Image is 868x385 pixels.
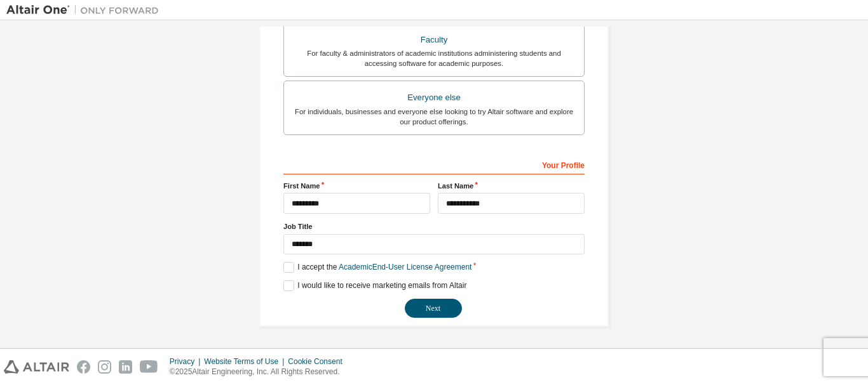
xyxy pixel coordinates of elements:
[292,107,576,127] div: For individuals, businesses and everyone else looking to try Altair software and explore our prod...
[292,31,576,49] div: Faculty
[283,262,471,273] label: I accept the
[405,299,462,318] button: Next
[292,48,576,69] div: For faculty & administrators of academic institutions administering students and accessing softwa...
[204,356,288,367] div: Website Terms of Use
[77,360,90,374] img: facebook.svg
[4,360,69,374] img: altair_logo.svg
[140,360,158,374] img: youtube.svg
[119,360,132,374] img: linkedin.svg
[283,154,585,174] div: Your Profile
[170,367,350,377] p: © 2025 Altair Engineering, Inc. All Rights Reserved.
[339,263,471,271] a: Academic End-User License Agreement
[98,360,111,374] img: instagram.svg
[283,221,585,232] label: Job Title
[170,356,204,367] div: Privacy
[6,4,165,16] img: Altair One
[438,181,585,191] label: Last Name
[283,280,466,291] label: I would like to receive marketing emails from Altair
[292,89,576,107] div: Everyone else
[283,181,430,191] label: First Name
[288,356,349,367] div: Cookie Consent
